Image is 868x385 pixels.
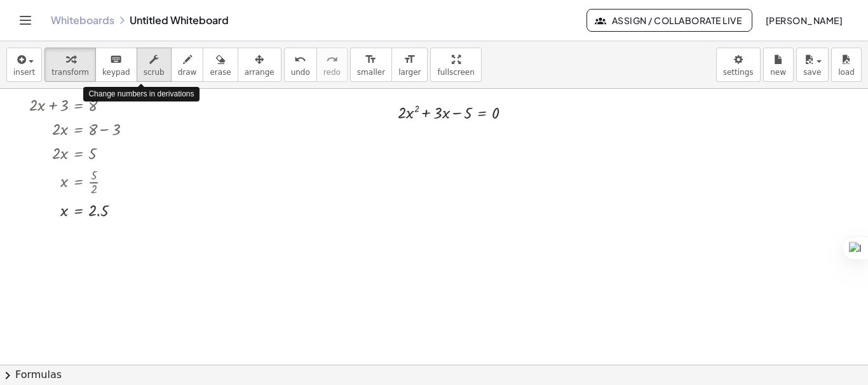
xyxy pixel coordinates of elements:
[350,48,392,82] button: format_sizesmaller
[365,52,377,67] i: format_size
[403,52,416,67] i: format_size
[44,48,96,82] button: transform
[95,48,137,82] button: keyboardkeypad
[291,68,310,77] span: undo
[831,48,862,82] button: load
[770,68,786,77] span: new
[755,9,853,32] button: [PERSON_NAME]
[171,48,204,82] button: draw
[597,15,742,26] span: Assign / Collaborate Live
[765,15,843,26] span: [PERSON_NAME]
[51,68,89,77] span: transform
[803,68,821,77] span: save
[326,52,338,67] i: redo
[6,48,42,82] button: insert
[294,52,306,67] i: undo
[357,68,385,77] span: smaller
[323,68,341,77] span: redo
[51,14,114,27] a: Whiteboards
[398,68,421,77] span: larger
[15,10,36,30] button: Toggle navigation
[316,48,348,82] button: redoredo
[587,9,752,32] button: Assign / Collaborate Live
[238,48,281,82] button: arrange
[210,68,231,77] span: erase
[13,68,35,77] span: insert
[391,48,428,82] button: format_sizelarger
[716,48,761,82] button: settings
[763,48,794,82] button: new
[102,68,130,77] span: keypad
[838,68,855,77] span: load
[284,48,317,82] button: undoundo
[144,68,165,77] span: scrub
[245,68,275,77] span: arrange
[137,48,172,82] button: scrub
[83,87,199,101] div: Change numbers in derivations
[203,48,238,82] button: erase
[430,48,481,82] button: fullscreen
[437,68,474,77] span: fullscreen
[796,48,829,82] button: save
[723,68,754,77] span: settings
[178,68,197,77] span: draw
[110,52,122,67] i: keyboard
